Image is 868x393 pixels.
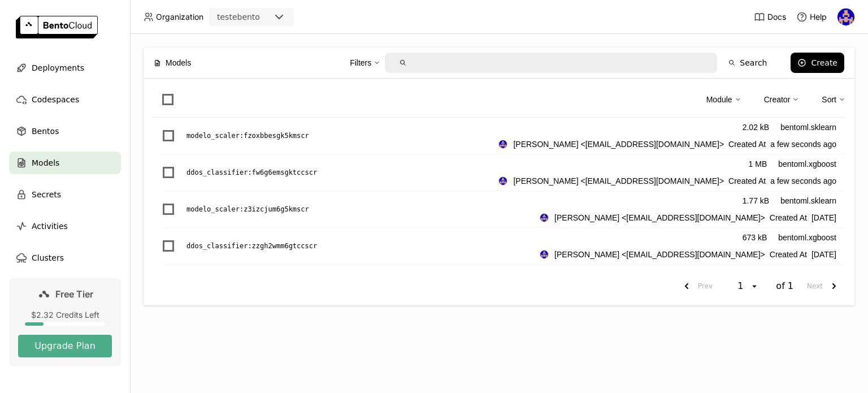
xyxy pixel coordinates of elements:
span: of 1 [776,280,793,292]
div: Created At [498,138,836,150]
span: Activities [32,219,68,233]
div: Creator [764,88,800,111]
div: Creator [764,93,791,106]
div: Created At [498,175,836,187]
a: Secrets [9,183,121,206]
img: sidney santos [837,8,854,25]
span: Bentos [32,124,59,138]
li: List item [153,191,845,228]
a: Deployments [9,57,121,79]
p: ddos_classifier : fw6g6emsgktccscr [186,167,317,178]
div: Sort [822,93,836,106]
p: ddos_classifier : zzgh2wmm6gtccscr [186,240,317,252]
li: List item [153,118,845,154]
span: [PERSON_NAME] <[EMAIL_ADDRESS][DOMAIN_NAME]> [513,138,724,150]
div: bentoml.xgboost [778,158,836,170]
a: Clusters [9,247,121,269]
span: [DATE] [811,248,836,261]
button: Upgrade Plan [18,335,112,357]
span: Organization [156,12,203,22]
div: Create [811,58,837,67]
span: Clusters [32,251,64,265]
div: $2.32 Credits Left [18,310,112,320]
span: a few seconds ago [770,175,836,187]
a: Models [9,152,121,174]
a: Activities [9,215,121,237]
div: Filters [350,57,371,69]
span: Codespaces [32,93,79,106]
div: 1 [734,280,750,292]
div: Module [706,93,732,106]
div: Filters [350,51,380,75]
img: sidney santos [540,251,548,258]
div: Created At [540,211,836,224]
img: sidney santos [499,177,507,185]
input: Selected testebento. [261,12,262,23]
a: Bentos [9,120,121,142]
span: Free Tier [55,288,93,300]
a: Codespaces [9,88,121,111]
span: [PERSON_NAME] <[EMAIL_ADDRESS][DOMAIN_NAME]> [554,248,765,261]
div: Help [796,11,827,23]
img: sidney santos [540,214,548,222]
li: List item [153,154,845,191]
div: 673 kB [743,231,767,244]
div: 1 MB [749,158,767,170]
button: Create [791,53,844,73]
a: ddos_classifier:fw6g6emsgktccscr [186,167,498,178]
span: [PERSON_NAME] <[EMAIL_ADDRESS][DOMAIN_NAME]> [554,211,765,224]
li: List item [153,228,845,265]
div: bentoml.sklearn [780,195,836,207]
span: [DATE] [811,211,836,224]
a: ddos_classifier:zzgh2wmm6gtccscr [186,240,540,252]
span: Models [32,156,59,170]
p: modelo_scaler : fzoxbbesgk5kmscr [186,130,309,141]
div: 2.02 kB [743,121,769,133]
span: Secrets [32,188,61,201]
span: Models [166,57,191,69]
div: Created At [540,248,836,261]
span: Deployments [32,61,84,75]
img: sidney santos [499,140,507,148]
p: modelo_scaler : z3izcjum6g5kmscr [186,204,309,215]
div: 1.77 kB [743,195,769,207]
span: [PERSON_NAME] <[EMAIL_ADDRESS][DOMAIN_NAME]> [513,175,724,187]
a: modelo_scaler:z3izcjum6g5kmscr [186,204,540,215]
div: bentoml.sklearn [780,121,836,133]
span: a few seconds ago [770,138,836,150]
div: testebento [217,11,260,23]
a: modelo_scaler:fzoxbbesgk5kmscr [186,130,498,141]
a: Docs [754,11,786,23]
div: Sort [822,88,845,111]
button: previous page. current page 1 of 1 [675,276,717,296]
a: Free Tier$2.32 Credits LeftUpgrade Plan [9,278,121,366]
button: Search [722,53,774,73]
div: Module [706,88,741,111]
div: bentoml.xgboost [778,231,836,244]
svg: open [750,282,759,291]
span: Docs [767,12,786,22]
img: logo [16,16,98,38]
button: next page. current page 1 of 1 [802,276,845,296]
span: Help [810,12,827,22]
